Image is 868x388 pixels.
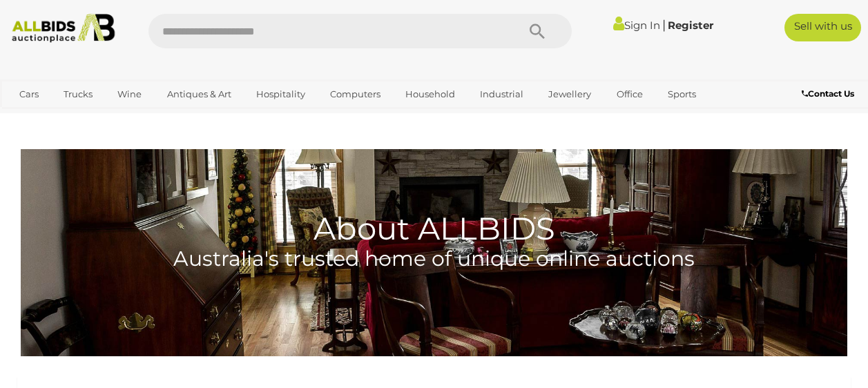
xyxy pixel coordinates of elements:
[10,83,48,106] a: Cars
[802,86,858,101] a: Contact Us
[10,106,126,128] a: [GEOGRAPHIC_DATA]
[784,14,861,41] a: Sell with us
[21,149,847,246] h1: About ALLBIDS
[321,83,389,106] a: Computers
[158,83,240,106] a: Antiques & Art
[108,83,151,106] a: Wine
[613,19,660,32] a: Sign In
[668,19,713,32] a: Register
[503,14,572,48] button: Search
[662,17,666,32] span: |
[471,83,532,106] a: Industrial
[21,247,847,270] h4: Australia's trusted home of unique online auctions
[802,88,854,99] b: Contact Us
[55,83,102,106] a: Trucks
[6,14,121,43] img: Allbids.com.au
[396,83,464,106] a: Household
[247,83,314,106] a: Hospitality
[539,83,600,106] a: Jewellery
[659,83,705,106] a: Sports
[608,83,652,106] a: Office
